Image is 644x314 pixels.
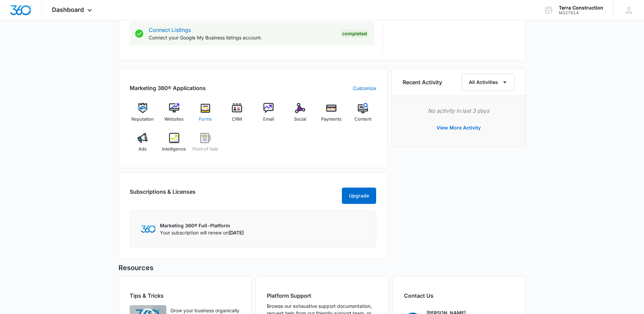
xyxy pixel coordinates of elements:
span: Ads [139,146,147,153]
div: account name [559,5,603,11]
span: CRM [232,116,242,123]
a: Point of Sale [192,133,219,157]
span: Payments [321,116,342,123]
h2: Contact Us [404,292,515,300]
span: Reputation [131,116,154,123]
span: Email [263,116,274,123]
div: account id [559,11,603,15]
a: Email [256,103,282,127]
span: Forms [199,116,212,123]
span: Dashboard [52,6,84,13]
a: Ads [130,133,156,157]
p: Marketing 360® Full-Platform [160,222,244,229]
h2: Subscriptions & Licenses [130,188,196,201]
span: Intelligence [162,146,186,153]
h5: Resources [118,263,526,273]
span: Content [354,116,371,123]
h2: Tips & Tricks [130,292,240,300]
p: Your subscription will renew on [160,229,244,236]
button: Upgrade [342,188,376,204]
a: Reputation [130,103,156,127]
a: Websites [161,103,187,127]
a: Social [287,103,313,127]
a: Customize [353,85,376,92]
p: No activity in last 3 days [403,107,515,115]
img: Marketing 360 Logo [141,225,156,232]
button: All Activities [462,74,515,91]
span: Point of Sale [192,146,218,153]
a: CRM [224,103,250,127]
a: Intelligence [161,133,187,157]
button: View More Activity [430,120,487,136]
p: Connect your Google My Business listings account. [149,34,335,41]
span: Websites [164,116,184,123]
h6: Recent Activity [403,78,442,86]
a: Connect Listings [149,27,191,33]
div: Completed [340,30,369,38]
span: Social [294,116,306,123]
a: Content [350,103,376,127]
h2: Marketing 360® Applications [130,84,206,92]
a: Forms [192,103,219,127]
span: [DATE] [228,230,244,235]
h2: Platform Support [267,292,378,300]
a: Payments [318,103,345,127]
